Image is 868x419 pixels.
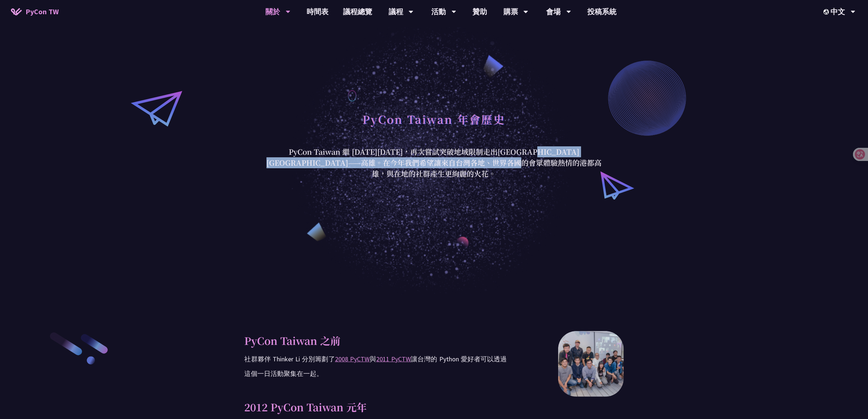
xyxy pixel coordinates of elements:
[11,8,22,15] img: Home icon of PyCon TW 2025
[376,355,411,363] a: 2011 PyCTW
[363,108,506,130] h1: PyCon Taiwan 年會歷史
[824,9,831,15] img: Locale Icon
[26,6,59,17] span: PyCon TW
[245,352,507,381] p: 社群夥伴 Thinker Li 分別籌劃了 與 讓台灣的 Python 愛好者可以透過這個一日活動聚集在一起。
[245,333,507,348] p: PyCon Taiwan 之前
[265,146,604,179] p: PyCon Taiwan 繼 [DATE][DATE]，再次嘗試突破地域限制走出[GEOGRAPHIC_DATA][GEOGRAPHIC_DATA]——高雄。在今年我們希望讓來自台灣各地、世界各...
[335,355,370,363] a: 2008 PyCTW
[245,399,507,415] p: 2012 PyCon Taiwan 元年
[4,3,66,21] a: PyCon TW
